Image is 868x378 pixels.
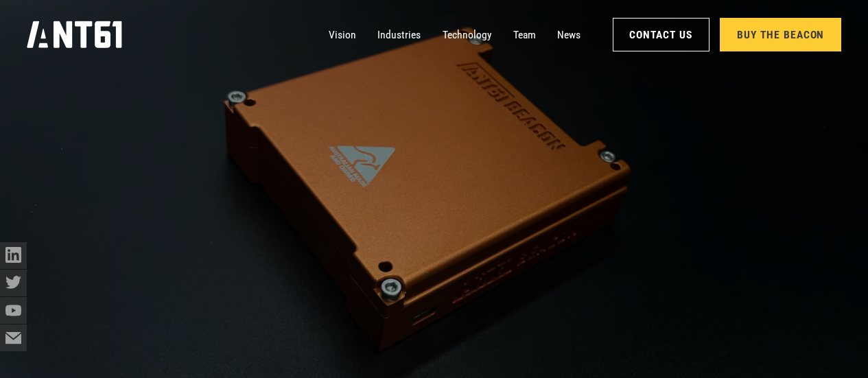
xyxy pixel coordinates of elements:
a: home [27,17,122,53]
a: News [557,21,580,48]
a: Team [513,21,536,48]
a: Technology [443,21,492,48]
a: Buy the Beacon [720,18,841,51]
a: Industries [377,21,421,48]
a: Contact Us [613,18,709,51]
a: Vision [329,21,356,48]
